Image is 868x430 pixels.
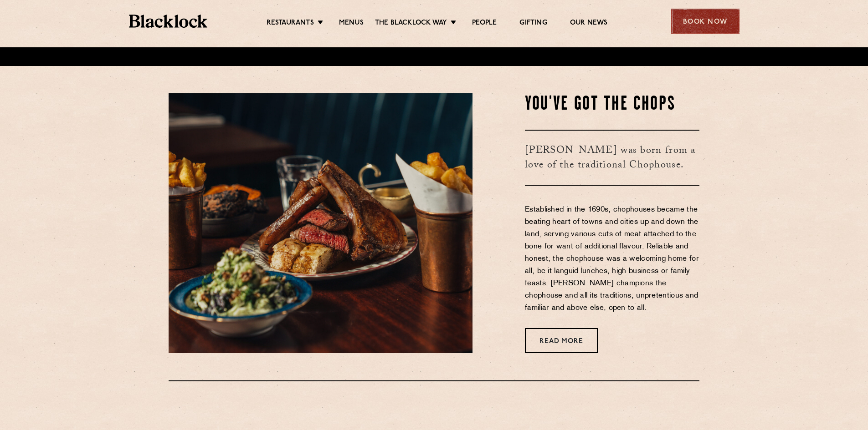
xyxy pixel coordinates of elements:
p: Established in the 1690s, chophouses became the beating heart of towns and cities up and down the... [525,204,699,314]
img: BL_Textured_Logo-footer-cropped.svg [129,15,208,28]
h3: [PERSON_NAME] was born from a love of the traditional Chophouse. [525,130,699,186]
a: Gifting [519,19,547,29]
a: Menus [339,19,364,29]
h2: You've Got The Chops [525,93,699,116]
div: Book Now [671,9,740,34]
a: Read More [525,328,598,353]
a: The Blacklock Way [375,19,447,29]
img: May25-Blacklock-AllIn-00417-scaled-e1752246198448.jpg [169,93,473,353]
a: Restaurants [267,19,314,29]
a: Our News [570,19,608,29]
a: People [472,19,497,29]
